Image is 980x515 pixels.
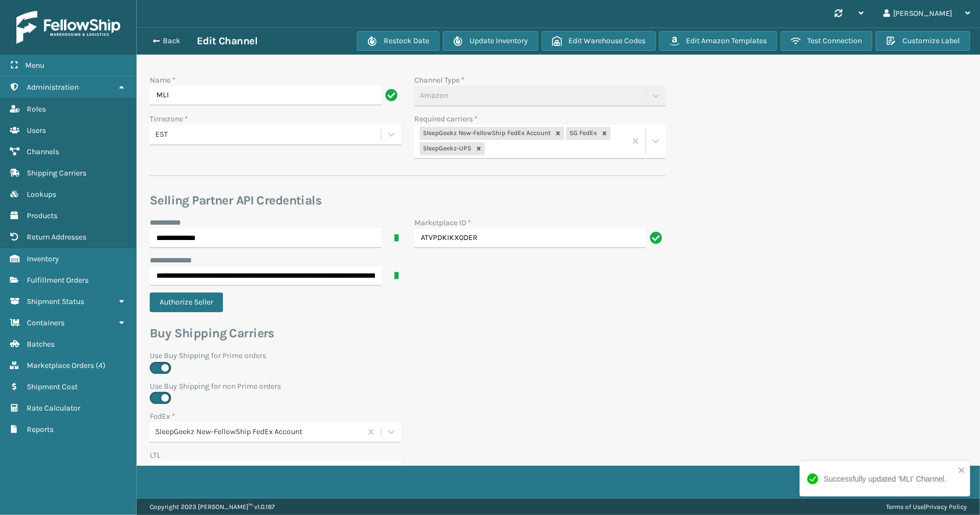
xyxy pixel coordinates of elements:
[150,74,175,86] label: Name
[16,11,120,44] img: logo
[27,276,89,285] span: Fulfillment Orders
[27,382,78,391] span: Shipment Cost
[27,232,86,242] span: Return Addresses
[420,127,552,140] div: SleepGeekz New-FellowShip FedEx Account
[443,31,538,51] button: Update Inventory
[659,31,777,51] button: Edit Amazon Templates
[150,113,188,125] label: Timezone
[27,211,57,220] span: Products
[27,297,84,306] span: Shipment Status
[542,31,656,51] button: Edit Warehouse Codes
[27,318,64,327] span: Containers
[150,192,666,209] h3: Selling Partner API Credentials
[155,426,362,438] div: SleepGeekz New-FellowShip FedEx Account
[27,147,59,156] span: Channels
[566,127,598,140] div: SG FedEx
[150,292,223,312] button: Authorize Seller
[96,361,105,370] span: ( 4 )
[197,34,257,48] h3: Edit Channel
[25,61,44,70] span: Menu
[27,126,46,135] span: Users
[414,113,478,125] label: Required carriers
[155,465,181,477] div: Select...
[27,168,86,178] span: Shipping Carriers
[27,340,55,349] span: Batches
[27,425,54,434] span: Reports
[150,297,230,307] a: Authorize Seller
[781,31,872,51] button: Test Connection
[150,411,175,422] label: FedEx
[150,381,666,392] label: Use Buy Shipping for non Prime orders
[27,361,94,370] span: Marketplace Orders
[27,403,80,413] span: Rate Calculator
[150,350,666,361] label: Use Buy Shipping for Prime orders
[420,142,473,155] div: SleepGeekz-UPS
[824,473,947,485] div: Successfully updated 'MLI' Channel.
[150,325,666,342] h3: Buy Shipping Carriers
[27,190,56,199] span: Lookups
[958,466,966,476] button: close
[150,499,275,515] p: Copyright 2023 [PERSON_NAME]™ v 1.0.187
[414,74,465,86] label: Channel Type
[146,36,197,46] button: Back
[27,254,59,264] span: Inventory
[27,83,79,92] span: Administration
[414,217,471,229] label: Marketplace ID
[155,129,382,141] div: EST
[357,31,439,51] button: Restock Date
[876,31,970,51] button: Customize Label
[150,449,161,461] label: LTL
[27,104,46,114] span: Roles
